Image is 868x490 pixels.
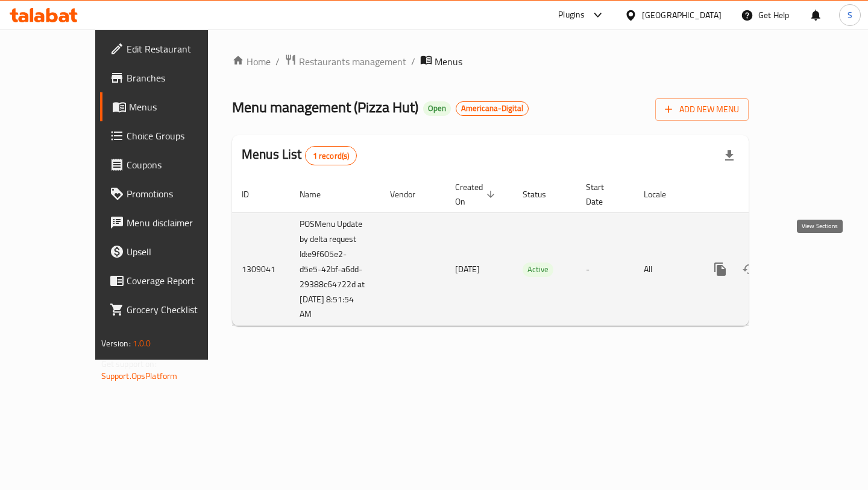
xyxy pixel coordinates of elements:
[634,212,696,326] td: All
[101,336,131,351] span: Version:
[735,255,764,284] button: Change Status
[100,63,240,92] a: Branches
[127,186,230,201] span: Promotions
[127,42,230,56] span: Edit Restaurant
[127,129,230,143] span: Choice Groups
[576,212,634,326] td: -
[133,336,151,351] span: 1.0.0
[232,94,418,121] span: Menu management ( Pizza Hut )
[390,187,431,202] span: Vendor
[455,180,498,209] span: Created On
[127,157,230,172] span: Coupons
[644,187,682,202] span: Locale
[100,208,240,237] a: Menu disclaimer
[706,255,735,284] button: more
[242,145,357,165] h2: Menus List
[558,8,585,22] div: Plugins
[100,237,240,266] a: Upsell
[101,368,178,384] a: Support.OpsPlatform
[285,54,406,69] a: Restaurants management
[100,179,240,208] a: Promotions
[232,176,831,326] table: enhanced table
[100,150,240,179] a: Coupons
[848,8,852,22] span: S
[456,103,528,113] span: Americana-Digital
[232,54,749,69] nav: breadcrumb
[127,302,230,317] span: Grocery Checklist
[100,295,240,324] a: Grocery Checklist
[655,98,749,121] button: Add New Menu
[232,54,271,69] a: Home
[127,71,230,85] span: Branches
[232,212,290,326] td: 1309041
[299,54,406,69] span: Restaurants management
[100,121,240,150] a: Choice Groups
[642,8,722,22] div: [GEOGRAPHIC_DATA]
[290,212,380,326] td: POSMenu Update by delta request Id:e9f605e2-d5e5-42bf-a6dd-29388c64722d at [DATE] 8:51:54 AM
[129,100,230,114] span: Menus
[523,262,553,277] div: Active
[665,102,739,117] span: Add New Menu
[100,266,240,295] a: Coverage Report
[715,141,744,170] div: Export file
[100,92,240,121] a: Menus
[100,34,240,63] a: Edit Restaurant
[586,180,620,209] span: Start Date
[455,261,480,277] span: [DATE]
[423,101,451,116] div: Open
[275,54,280,69] li: /
[127,215,230,230] span: Menu disclaimer
[300,187,336,202] span: Name
[523,262,553,276] span: Active
[127,244,230,259] span: Upsell
[306,150,357,162] span: 1 record(s)
[127,273,230,288] span: Coverage Report
[435,54,462,69] span: Menus
[423,103,451,113] span: Open
[411,54,415,69] li: /
[305,146,357,165] div: Total records count
[696,176,831,213] th: Actions
[242,187,265,202] span: ID
[523,187,562,202] span: Status
[101,356,157,372] span: Get support on:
